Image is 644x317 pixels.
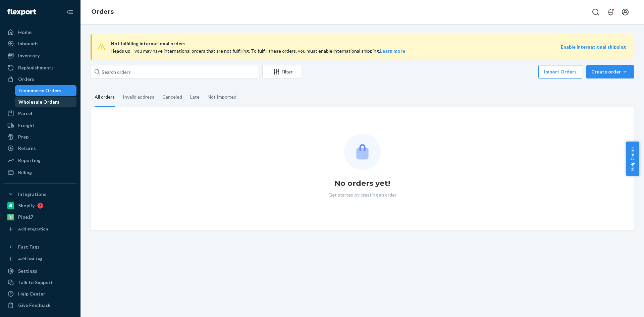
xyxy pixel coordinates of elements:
span: Not fulfilling international orders [111,40,561,48]
button: Close Navigation [63,5,76,19]
div: Add Fast Tag [18,256,42,262]
div: Filter [263,68,301,75]
a: Orders [4,74,76,85]
a: Talk to Support [4,277,76,288]
div: Settings [18,268,37,274]
div: Ecommerce Orders [18,87,61,94]
div: Help Center [18,290,45,297]
a: Reporting [4,155,76,166]
div: All orders [95,88,115,107]
a: Parcel [4,108,76,119]
div: Add Integration [18,226,48,232]
div: Parcel [18,110,32,117]
a: Learn more [380,48,405,54]
div: Inbounds [18,40,39,47]
a: Add Integration [4,225,76,233]
div: Shopify [18,202,35,209]
button: Integrations [4,189,76,200]
div: Pipe17 [18,214,33,220]
a: Ecommerce Orders [15,85,77,96]
a: Replenishments [4,62,76,73]
a: Prep [4,131,76,142]
img: Empty list [344,134,381,170]
div: Home [18,29,32,36]
div: Fast Tags [18,244,40,250]
div: Canceled [162,88,182,106]
a: Enable international shipping [561,44,626,50]
div: Replenishments [18,64,54,71]
input: Search orders [91,65,258,78]
a: Settings [4,266,76,276]
div: Billing [18,169,32,176]
button: Filter [262,65,301,78]
img: Flexport logo [7,9,36,15]
div: Prep [18,134,29,140]
div: Not Imported [208,88,236,106]
a: Wholesale Orders [15,97,77,107]
button: Create order [586,65,634,78]
div: Returns [18,145,36,152]
a: Pipe17 [4,212,76,222]
button: Open notifications [604,5,617,19]
ol: breadcrumbs [86,2,119,22]
a: Orders [91,8,114,15]
button: Fast Tags [4,242,76,252]
a: Billing [4,167,76,178]
a: Add Fast Tag [4,255,76,263]
button: Help Center [626,142,639,176]
div: Create order [591,68,629,75]
button: Open Search Box [589,5,602,19]
p: Get started by creating an order [328,192,396,198]
div: Give Feedback [18,302,51,309]
a: Returns [4,143,76,154]
div: Late [190,88,200,106]
div: Freight [18,122,35,129]
div: Orders [18,76,34,83]
div: Inventory [18,52,40,59]
span: Heads up—you may have international orders that are not fulfilling. To fulfill these orders, you ... [111,48,405,54]
div: Integrations [18,191,46,198]
button: Open account menu [619,5,632,19]
a: Shopify [4,200,76,211]
div: Invalid address [123,88,154,106]
a: Inventory [4,50,76,61]
a: Home [4,27,76,38]
div: Talk to Support [18,279,53,286]
button: Give Feedback [4,300,76,311]
a: Inbounds [4,38,76,49]
a: Freight [4,120,76,131]
div: Wholesale Orders [18,99,59,105]
h1: No orders yet! [334,178,390,189]
button: Import Orders [538,65,582,78]
a: Help Center [4,288,76,299]
div: Reporting [18,157,41,164]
